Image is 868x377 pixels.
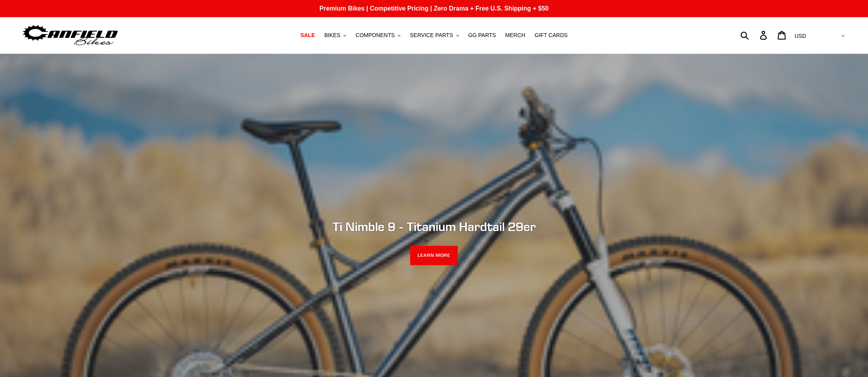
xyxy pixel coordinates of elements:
button: BIKES [320,30,350,41]
a: LEARN MORE [410,246,458,265]
span: GIFT CARDS [535,32,568,39]
span: MERCH [505,32,525,39]
span: BIKES [324,32,340,39]
a: GIFT CARDS [531,30,572,41]
h2: Ti Nimble 9 - Titanium Hardtail 29er [221,219,647,234]
img: Canfield Bikes [21,23,119,48]
a: GG PARTS [464,30,500,41]
a: MERCH [502,30,529,41]
span: GG PARTS [468,32,496,39]
span: COMPONENTS [356,32,395,39]
button: SERVICE PARTS [406,30,462,41]
button: COMPONENTS [352,30,404,41]
input: Search [745,27,765,44]
span: SALE [301,32,315,39]
span: SERVICE PARTS [410,32,453,39]
a: SALE [297,30,319,41]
